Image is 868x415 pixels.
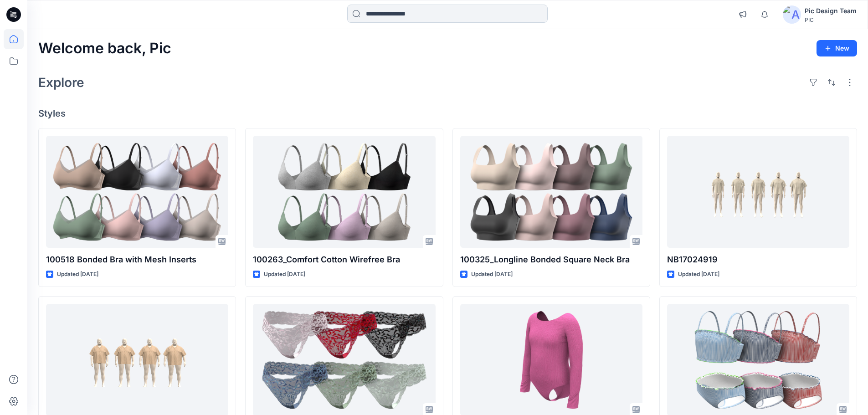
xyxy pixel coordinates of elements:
h2: Welcome back, Pic [38,40,171,57]
img: avatar [783,5,801,24]
div: Pic Design Team [805,5,857,16]
p: 100263_Comfort Cotton Wirefree Bra [253,253,435,266]
div: PIC [805,16,857,23]
a: 100518 Bonded Bra with Mesh Inserts [46,136,228,248]
p: 100518 Bonded Bra with Mesh Inserts [46,253,228,266]
p: Updated [DATE] [264,270,305,279]
h4: Styles [38,108,857,119]
h2: Explore [38,75,84,90]
p: NB17024919 [667,253,849,266]
p: Updated [DATE] [57,270,98,279]
p: Updated [DATE] [471,270,513,279]
p: 100325_Longline Bonded Square Neck Bra [460,253,642,266]
a: 100325_Longline Bonded Square Neck Bra [460,136,642,248]
a: 100263_Comfort Cotton Wirefree Bra [253,136,435,248]
p: Updated [DATE] [678,270,719,279]
a: NB17024919 [667,136,849,248]
button: New [817,40,857,56]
